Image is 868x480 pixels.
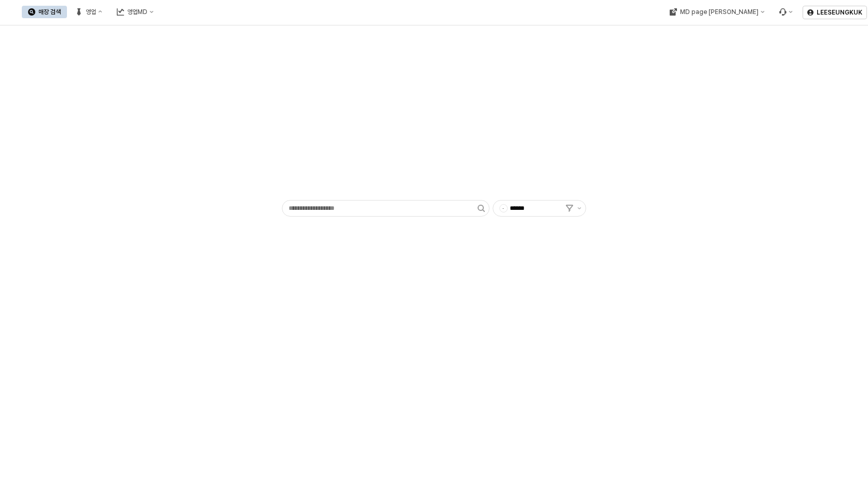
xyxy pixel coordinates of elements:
[111,6,160,18] button: 영업MD
[573,201,586,216] button: 제안 사항 표시
[817,8,862,17] p: LEESEUNGKUK
[127,8,147,16] div: 영업MD
[680,8,758,16] div: MD page [PERSON_NAME]
[663,6,770,18] button: MD page [PERSON_NAME]
[663,6,770,18] div: MD page 이동
[86,8,96,16] div: 영업
[22,6,67,18] button: 매장 검색
[803,6,867,19] button: LEESEUNGKUK
[500,205,507,212] span: -
[69,6,108,18] button: 영업
[772,6,798,18] div: Menu item 6
[38,8,61,16] div: 매장 검색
